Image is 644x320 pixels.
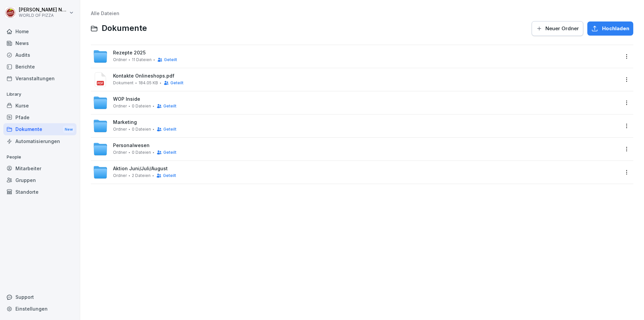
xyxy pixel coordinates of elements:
div: Dokumente [3,123,76,136]
span: Ordner [113,57,127,62]
button: Hochladen [587,21,633,36]
p: Library [3,89,76,100]
a: Standorte [3,186,76,198]
a: Einstellungen [3,303,76,315]
a: Automatisierungen [3,135,76,147]
button: Neuer Ordner [532,21,583,36]
span: 0 Dateien [132,104,151,108]
span: Kontakte Onlineshops.pdf [113,73,619,79]
a: DokumenteNew [3,123,76,136]
a: PersonalwesenOrdner0 DateienGeteilt [93,142,619,156]
span: Geteilt [163,104,176,108]
span: Ordner [113,150,127,155]
div: Support [3,291,76,303]
p: WORLD OF PIZZA [19,13,68,18]
span: Geteilt [163,127,176,132]
a: Home [3,26,76,37]
span: 184.05 KB [139,81,158,85]
a: Veranstaltungen [3,73,76,84]
a: MarketingOrdner0 DateienGeteilt [93,119,619,133]
span: Ordner [113,104,127,108]
a: Aktion Juni/Juli/AugustOrdner2 DateienGeteilt [93,165,619,180]
span: Ordner [113,173,127,178]
a: Berichte [3,61,76,73]
a: Mitarbeiter [3,163,76,174]
span: Marketing [113,120,137,125]
a: Kurse [3,100,76,111]
span: Aktion Juni/Juli/August [113,166,168,172]
span: Geteilt [163,150,176,155]
span: Ordner [113,127,127,132]
span: 0 Dateien [132,150,151,155]
span: WOP Inside [113,96,140,102]
a: Rezepte 2025Ordner11 DateienGeteilt [93,49,619,64]
span: Geteilt [170,81,183,85]
span: Dokumente [102,24,147,33]
span: Geteilt [164,57,177,62]
p: People [3,152,76,163]
span: Geteilt [163,173,176,178]
a: Gruppen [3,174,76,186]
span: 11 Dateien [132,57,152,62]
span: Personalwesen [113,143,150,148]
a: News [3,37,76,49]
div: New [63,126,74,133]
span: Hochladen [602,25,629,32]
span: Rezepte 2025 [113,50,146,56]
a: WOP InsideOrdner0 DateienGeteilt [93,95,619,110]
span: Dokument [113,81,133,85]
span: 2 Dateien [132,173,151,178]
span: 0 Dateien [132,127,151,132]
a: Pfade [3,111,76,123]
span: Neuer Ordner [545,25,579,32]
a: Alle Dateien [91,10,119,16]
p: [PERSON_NAME] Natusch [19,7,68,13]
a: Audits [3,49,76,61]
